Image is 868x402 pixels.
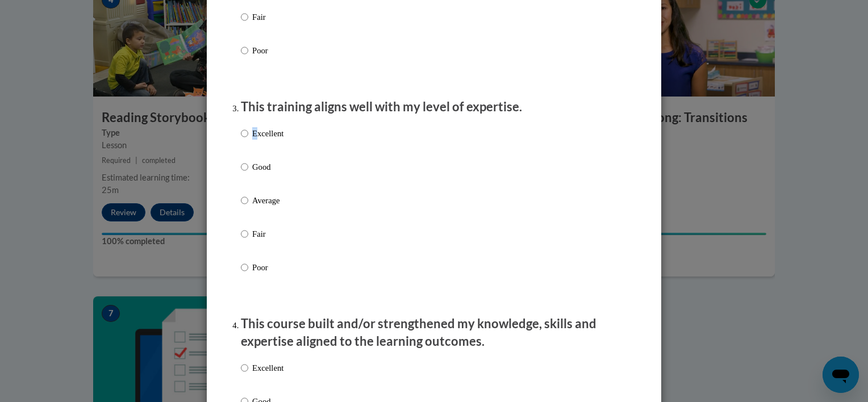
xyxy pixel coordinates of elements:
input: Good [241,161,248,173]
input: Excellent [241,127,248,140]
p: Good [252,161,283,173]
input: Poor [241,44,248,57]
p: This course built and/or strengthened my knowledge, skills and expertise aligned to the learning ... [241,315,627,350]
input: Average [241,194,248,207]
p: Poor [252,44,283,57]
input: Fair [241,11,248,23]
p: Excellent [252,127,283,140]
input: Poor [241,261,248,274]
p: Fair [252,11,283,23]
p: This training aligns well with my level of expertise. [241,98,627,116]
input: Excellent [241,362,248,374]
p: Excellent [252,362,283,374]
p: Average [252,194,283,207]
p: Poor [252,261,283,274]
p: Fair [252,228,283,240]
input: Fair [241,228,248,240]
